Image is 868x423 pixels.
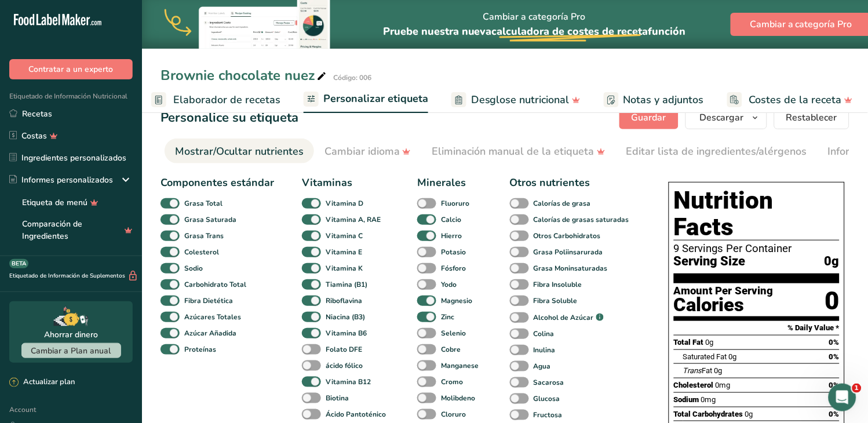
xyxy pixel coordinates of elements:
b: Azúcares Totales [184,312,241,322]
b: Biotina [326,393,349,403]
b: Hierro [441,231,462,241]
b: Sacarosa [534,377,564,388]
span: Saturated Fat [683,352,727,361]
span: 0mg [701,395,716,404]
span: Fat [683,366,713,375]
div: 0 [825,286,840,316]
div: Eliminación manual de la etiqueta [432,144,606,159]
b: Cromo [441,377,463,387]
span: Cambiar a Plan anual [31,345,111,356]
button: Restablecer [774,106,849,129]
span: 0g [745,410,753,418]
b: Riboflavina [326,296,362,306]
b: Colesterol [184,247,219,257]
div: BETA [9,259,28,268]
span: Guardar [632,111,666,125]
b: ácido fólico [326,360,363,371]
b: Yodo [441,279,457,290]
section: % Daily Value * [674,321,840,335]
div: Informes personalizados [9,174,113,186]
div: 9 Servings Per Container [674,243,840,254]
div: Brownie chocolate nuez [161,65,329,86]
div: Cambiar a categoría Pro [383,1,686,49]
button: Descargar [685,106,767,129]
b: Vitamina D [326,198,363,209]
b: Cloruro [441,409,466,420]
span: Cambiar a categoría Pro [750,17,852,31]
span: Pruebe nuestra nueva función [383,24,686,38]
div: Ahorrar dinero [44,329,98,341]
button: Cambiar a Plan anual [21,343,121,358]
span: Notas y adjuntos [623,92,704,108]
span: 0g [825,254,840,269]
b: Grasa Moninsaturadas [534,263,608,274]
span: Descargar [700,111,744,125]
b: Vitamina B12 [326,377,371,387]
div: Cambiar idioma [324,144,411,159]
span: Total Carbohydrates [674,410,743,418]
b: Inulina [534,345,556,355]
button: Guardar [619,106,679,129]
b: Fibra Dietética [184,296,233,306]
b: Vitamina K [326,263,363,274]
span: Restablecer [786,111,837,125]
b: Grasa Saturada [184,214,236,225]
div: Actualizar plan [9,377,75,388]
h1: Personalice su etiqueta [161,108,298,127]
div: Otros nutrientes [510,175,633,191]
b: Magnesio [441,296,472,306]
b: Molibdeno [441,393,475,403]
div: Minerales [417,175,482,191]
b: Carbohidrato Total [184,279,246,290]
button: Contratar a un experto [9,59,133,79]
span: 0g [714,366,723,375]
b: Vitamina A, RAE [326,214,381,225]
b: Selenio [441,328,466,338]
b: Proteínas [184,344,216,355]
b: Tiamina (B1) [326,279,367,290]
b: Calorías de grasas saturadas [534,214,629,225]
b: Fructosa [534,410,563,420]
span: 1 [852,384,862,393]
b: Fluoruro [441,198,469,209]
iframe: Intercom live chat [829,384,856,411]
b: Calcio [441,214,461,225]
a: Elaborador de recetas [151,87,280,113]
b: Colina [534,329,555,339]
b: Vitamina B6 [326,328,367,338]
span: Serving Size [674,254,746,269]
b: Ácido Pantoténico [326,409,386,420]
h1: Nutrition Facts [674,187,840,240]
b: Grasa Poliinsarurada [534,247,603,257]
div: Vitaminas [302,175,389,191]
span: Elaborador de recetas [173,92,280,108]
b: Vitamina C [326,231,363,241]
b: Manganese [441,360,479,371]
div: Amount Per Serving [674,286,774,297]
b: Azúcar Añadida [184,328,236,338]
i: Trans [683,366,702,375]
b: Cobre [441,344,461,355]
a: Notas y adjuntos [604,87,704,113]
b: Glucosa [534,393,560,404]
b: Alcohol de Azúcar [534,312,594,323]
div: Calories [674,297,774,313]
b: Agua [534,361,551,371]
span: Personalizar etiqueta [323,91,428,107]
div: Editar lista de ingredientes/alérgenos [626,144,807,159]
b: Zinc [441,312,454,322]
span: 0% [829,338,840,347]
span: 0% [829,381,840,389]
b: Folato DFE [326,344,362,355]
span: Sodium [674,395,699,404]
span: calculadora de costes de receta [492,24,648,38]
div: Código: 006 [333,72,371,83]
span: 0% [829,352,840,361]
a: Costes de la receta [727,87,853,113]
div: Componentes estándar [161,175,274,191]
b: Grasa Total [184,198,223,209]
b: Fibra Insoluble [534,279,582,290]
span: Total Fat [674,338,704,347]
span: Costes de la receta [749,92,842,108]
span: 0mg [716,381,731,389]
